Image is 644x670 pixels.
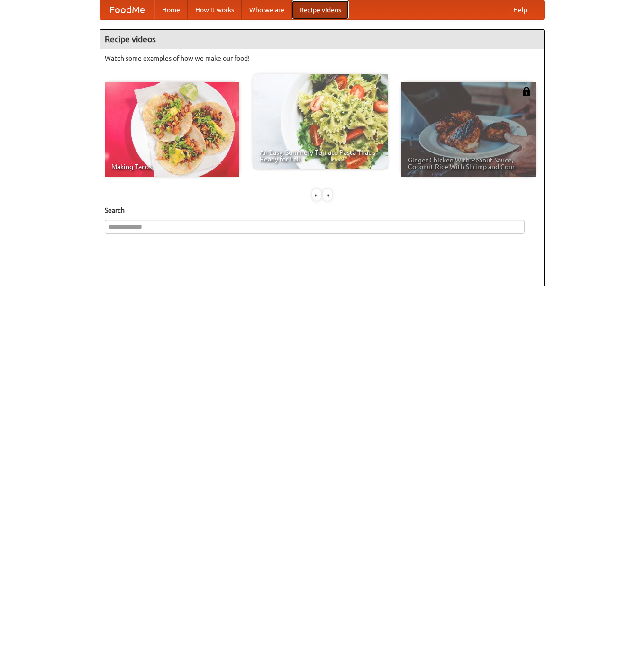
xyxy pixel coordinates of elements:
a: FoodMe [100,0,154,19]
a: Who we are [242,0,292,19]
h4: Recipe videos [100,30,544,49]
a: Recipe videos [292,0,349,19]
a: How it works [188,0,242,19]
img: 483408.png [522,87,531,96]
p: Watch some examples of how we make our food! [105,54,540,63]
div: « [312,189,321,201]
span: An Easy, Summery Tomato Pasta That's Ready for Fall [260,149,381,162]
a: Help [506,0,535,19]
span: Making Tacos [111,163,233,170]
h5: Search [105,205,540,215]
a: Home [154,0,188,19]
a: Making Tacos [105,82,239,177]
div: » [323,189,332,201]
a: An Easy, Summery Tomato Pasta That's Ready for Fall [253,74,388,169]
